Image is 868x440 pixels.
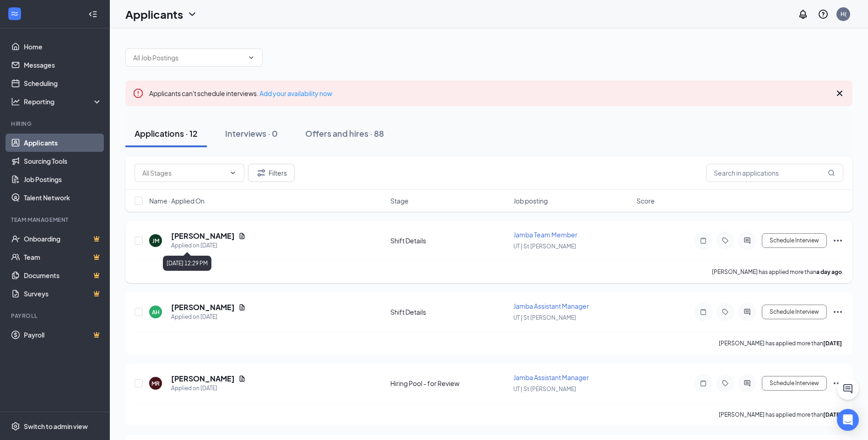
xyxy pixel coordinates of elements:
[841,10,846,18] div: H(
[149,196,205,205] span: Name · Applied On
[11,422,20,431] svg: Settings
[513,314,576,321] span: UT | St [PERSON_NAME]
[229,169,237,177] svg: ChevronDown
[125,6,183,22] h1: Applicants
[818,9,829,20] svg: QuestionInfo
[24,38,102,56] a: Home
[742,380,753,387] svg: ActiveChat
[88,10,97,19] svg: Collapse
[256,167,267,178] svg: Filter
[171,312,246,322] div: Applied on [DATE]
[24,266,102,284] a: DocumentsCrown
[832,235,843,246] svg: Ellipses
[24,170,102,188] a: Job Postings
[719,411,843,419] p: [PERSON_NAME] has applied more than .
[24,248,102,266] a: TeamCrown
[238,232,246,240] svg: Document
[698,308,709,316] svg: Note
[11,216,100,224] div: Team Management
[238,375,246,382] svg: Document
[163,256,211,271] div: [DATE] 12:29 PM
[152,308,160,316] div: AH
[248,54,255,61] svg: ChevronDown
[24,134,102,152] a: Applicants
[171,231,235,241] h5: [PERSON_NAME]
[828,169,835,177] svg: MagnifyingGlass
[152,237,159,245] div: JM
[390,236,508,245] div: Shift Details
[24,74,102,92] a: Scheduling
[762,233,827,248] button: Schedule Interview
[11,120,100,128] div: Hiring
[390,307,508,317] div: Shift Details
[720,237,731,244] svg: Tag
[390,196,409,205] span: Stage
[24,284,102,303] a: SurveysCrown
[712,268,843,276] p: [PERSON_NAME] has applied more than .
[719,339,843,347] p: [PERSON_NAME] has applied more than .
[24,56,102,74] a: Messages
[305,128,384,139] div: Offers and hires · 88
[149,89,332,97] span: Applicants can't schedule interviews.
[834,88,845,99] svg: Cross
[513,386,576,392] span: UT | St [PERSON_NAME]
[24,422,88,431] div: Switch to admin view
[24,326,102,344] a: PayrollCrown
[832,306,843,317] svg: Ellipses
[762,376,827,391] button: Schedule Interview
[238,304,246,311] svg: Document
[24,97,102,106] div: Reporting
[135,128,198,139] div: Applications · 12
[842,383,853,394] svg: ChatActive
[142,168,226,178] input: All Stages
[636,196,655,205] span: Score
[798,9,809,20] svg: Notifications
[187,9,198,20] svg: ChevronDown
[11,97,20,106] svg: Analysis
[706,164,843,182] input: Search in applications
[513,302,589,310] span: Jamba Assistant Manager
[24,230,102,248] a: OnboardingCrown
[390,379,508,388] div: Hiring Pool - for Review
[24,188,102,207] a: Talent Network
[133,53,244,63] input: All Job Postings
[10,9,19,18] svg: WorkstreamLogo
[832,378,843,389] svg: Ellipses
[698,237,709,244] svg: Note
[24,152,102,170] a: Sourcing Tools
[720,380,731,387] svg: Tag
[171,384,246,393] div: Applied on [DATE]
[742,308,753,316] svg: ActiveChat
[513,196,548,205] span: Job posting
[720,308,731,316] svg: Tag
[225,128,278,139] div: Interviews · 0
[259,89,332,97] a: Add your availability now
[762,305,827,319] button: Schedule Interview
[837,409,859,431] div: Open Intercom Messenger
[823,411,842,418] b: [DATE]
[742,237,753,244] svg: ActiveChat
[248,164,295,182] button: Filter Filters
[171,241,246,250] div: Applied on [DATE]
[698,380,709,387] svg: Note
[171,302,235,312] h5: [PERSON_NAME]
[823,340,842,347] b: [DATE]
[513,373,589,381] span: Jamba Assistant Manager
[171,374,235,384] h5: [PERSON_NAME]
[837,378,859,400] button: ChatActive
[151,380,160,387] div: MR
[513,231,577,239] span: Jamba Team Member
[816,268,842,275] b: a day ago
[133,88,144,99] svg: Error
[513,243,576,250] span: UT | St [PERSON_NAME]
[11,312,100,320] div: Payroll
